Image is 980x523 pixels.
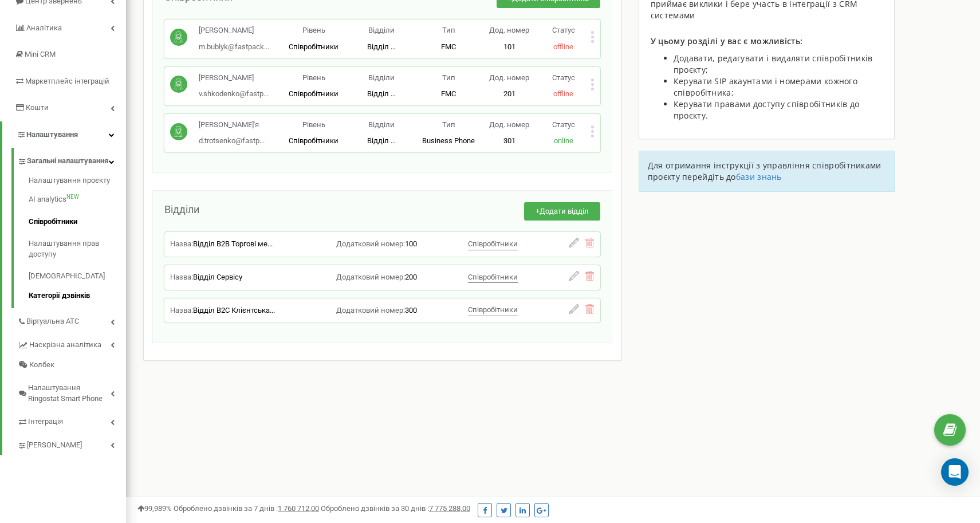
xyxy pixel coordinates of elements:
[170,273,193,281] span: Назва:
[302,73,325,82] span: Рівень
[17,432,126,455] a: [PERSON_NAME]
[552,73,575,82] span: Статус
[170,239,193,248] span: Назва:
[17,148,126,171] a: Загальні налаштування
[674,99,860,121] span: Керувати правами доступу співробітників до проєкту.
[524,202,600,221] button: +Додати відділ
[29,188,126,211] a: AI analyticsNEW
[17,375,126,408] a: Налаштування Ringostat Smart Phone
[26,103,49,112] span: Кошти
[441,42,456,51] span: FMC
[552,120,575,129] span: Статус
[17,408,126,432] a: Інтеграція
[941,458,969,486] div: Open Intercom Messenger
[336,273,405,281] span: Додатковий номер:
[468,305,518,314] span: Співробітники
[442,73,455,82] span: Тип
[29,288,126,301] a: Категорії дзвінків
[489,120,529,129] span: Дод. номер
[26,130,78,139] span: Налаштування
[368,120,395,129] span: Відділи
[482,42,536,53] p: 101
[648,160,881,182] span: Для отримання інструкції з управління співробітниками проєкту перейдіть до
[28,416,63,427] span: Інтеграція
[199,25,269,36] p: [PERSON_NAME]
[27,156,108,167] span: Загальні налаштування
[489,26,529,34] span: Дод. номер
[199,73,269,84] p: [PERSON_NAME]
[199,120,265,131] p: [PERSON_NAME]'я
[289,136,339,145] span: Співробітники
[28,383,111,404] span: Налаштування Ringostat Smart Phone
[29,175,126,189] a: Налаштування проєкту
[174,504,319,513] span: Оброблено дзвінків за 7 днів :
[164,203,199,215] span: Відділи
[302,26,325,34] span: Рівень
[405,239,417,248] span: 100
[674,76,857,98] span: Керувати SIP акаунтами і номерами кожного співробітника;
[29,233,126,265] a: Налаштування прав доступу
[367,136,396,145] span: Відділ ...
[552,26,575,34] span: Статус
[422,136,475,145] span: Business Phone
[336,239,405,248] span: Додатковий номер:
[368,26,395,34] span: Відділи
[199,136,265,145] span: d.trotsenko@fastp...
[429,504,470,513] u: 7 775 288,00
[553,89,573,98] span: offline
[17,308,126,332] a: Віртуальна АТС
[736,171,782,182] a: бази знань
[468,273,518,281] span: Співробітники
[25,77,109,85] span: Маркетплейс інтеграцій
[367,42,396,51] span: Відділ ...
[17,332,126,355] a: Наскрізна аналітика
[489,73,529,82] span: Дод. номер
[137,504,172,513] span: 99,989%
[193,273,242,281] span: Відділ Сервісу
[29,360,54,371] span: Колбек
[442,26,455,34] span: Тип
[554,136,573,145] span: online
[26,316,79,327] span: Віртуальна АТС
[302,120,325,129] span: Рівень
[193,239,273,248] span: Відділ В2B Торгові ме...
[2,121,126,148] a: Налаштування
[289,42,339,51] span: Співробітники
[405,306,417,314] span: 300
[199,89,269,98] span: v.shkodenko@fastp...
[199,42,269,51] span: m.bublyk@fastpack...
[674,53,873,75] span: Додавати, редагувати і видаляти співробітників проєкту;
[17,355,126,375] a: Колбек
[368,73,395,82] span: Відділи
[26,23,62,32] span: Аналiтика
[289,89,339,98] span: Співробітники
[29,211,126,233] a: Співробітники
[25,50,56,58] span: Mini CRM
[29,340,101,351] span: Наскрізна аналітика
[651,36,803,46] span: У цьому розділі у вас є можливість:
[278,504,319,513] u: 1 760 712,00
[367,89,396,98] span: Відділ ...
[170,306,193,314] span: Назва:
[482,136,536,147] p: 301
[321,504,470,513] span: Оброблено дзвінків за 30 днів :
[441,89,456,98] span: FMC
[405,273,417,281] span: 200
[336,306,405,314] span: Додатковий номер:
[442,120,455,129] span: Тип
[468,239,518,248] span: Співробітники
[540,207,589,215] span: Додати відділ
[193,306,275,314] span: Відділ B2C Клієнтська...
[29,265,126,288] a: [DEMOGRAPHIC_DATA]
[27,440,82,451] span: [PERSON_NAME]
[482,89,536,100] p: 201
[553,42,573,51] span: offline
